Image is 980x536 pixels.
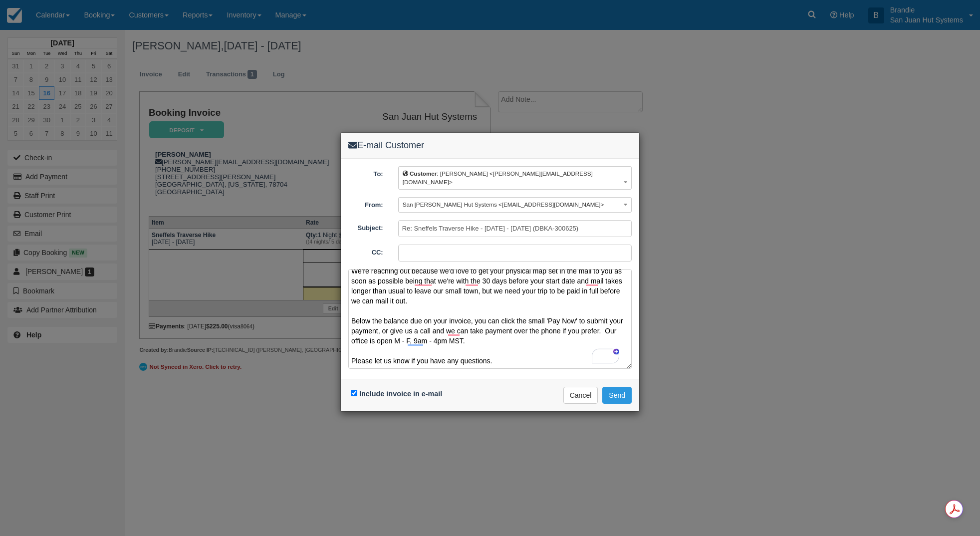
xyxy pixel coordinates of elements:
[398,166,632,190] button: Customer: [PERSON_NAME] <[PERSON_NAME][EMAIL_ADDRESS][DOMAIN_NAME]>
[359,390,442,398] label: Include invoice in e-mail
[348,269,632,369] textarea: To enrich screen reader interactions, please activate Accessibility in Grammarly extension settings
[341,166,391,179] label: To:
[602,387,632,404] button: Send
[403,201,604,208] span: San [PERSON_NAME] Hut Systems <[EMAIL_ADDRESS][DOMAIN_NAME]>
[341,245,391,258] label: CC:
[341,220,391,233] label: Subject:
[563,387,598,404] button: Cancel
[403,170,593,185] span: : [PERSON_NAME] <[PERSON_NAME][EMAIL_ADDRESS][DOMAIN_NAME]>
[348,140,632,151] h4: E-mail Customer
[410,170,437,177] b: Customer
[398,197,632,213] button: San [PERSON_NAME] Hut Systems <[EMAIL_ADDRESS][DOMAIN_NAME]>
[341,197,391,210] label: From:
